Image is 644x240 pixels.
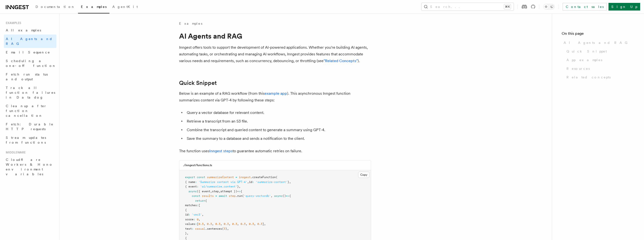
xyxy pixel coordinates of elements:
[179,32,371,40] h1: AI Agents and RAG
[185,208,187,212] span: {
[215,222,220,226] span: 0.3
[78,1,109,13] a: Examples
[566,49,607,54] span: Quick Snippet
[179,80,217,86] a: Quick Snippet
[4,48,56,57] a: Email Sequence
[224,227,225,230] span: 3
[566,58,602,62] span: App examples
[197,185,199,188] span: :
[185,218,193,221] span: score
[244,194,271,198] span: 'query-vectordb'
[276,176,277,179] span: (
[249,222,254,226] span: 0.3
[232,222,237,226] span: 0.3
[179,44,371,64] p: Inngest offers tools to support the development of AI-powered applications. Whether you're buildi...
[185,204,197,207] span: matches
[36,5,75,9] span: Documentation
[197,222,199,226] span: [
[247,180,249,184] span: ,
[237,185,239,188] span: }
[256,180,288,184] span: 'summarize-content'
[4,133,56,147] a: Stream updates from functions
[6,136,46,144] span: Stream updates from functions
[4,70,56,83] a: Fetch run status and output
[563,3,607,11] a: Contact sales
[207,222,212,226] span: 0.3
[220,190,237,193] span: attempt })
[185,135,371,142] li: Save the summary to a database and sends a notification to the client.
[188,213,190,216] span: :
[265,91,287,96] a: example app
[209,149,233,153] a: Inngest steps
[109,1,141,13] a: AgentKit
[112,5,138,9] span: AgentKit
[239,176,251,179] span: inngest
[202,213,204,216] span: ,
[204,222,205,226] span: ,
[264,222,266,226] span: ,
[185,222,195,226] span: values
[185,180,195,184] span: { name
[4,120,56,133] a: Fetch: Durable HTTP requests
[185,127,371,133] li: Combine the transcript and queried content to generate a summary using GPT-4.
[219,190,220,193] span: ,
[504,4,511,9] kbd: ⌘K
[185,176,195,179] span: export
[227,227,229,230] span: ,
[187,232,188,235] span: ,
[565,47,634,56] a: Quick Snippet
[199,204,200,207] span: [
[185,236,187,240] span: {
[565,73,634,82] a: Related concepts
[192,227,193,230] span: :
[562,38,634,47] a: AI Agents and RAG
[212,190,219,193] span: step
[6,28,41,32] span: All examples
[199,180,247,184] span: 'Summarize content via GPT-4'
[251,176,276,179] span: .createFunction
[179,90,371,104] p: Below is an example of a RAG workflow (from this ). This asynchronous Inngest function summarizes...
[565,64,634,73] a: Resources
[229,194,235,198] span: step
[195,222,197,226] span: :
[242,194,244,198] span: (
[252,180,254,184] span: :
[210,190,212,193] span: ,
[262,222,264,226] span: ]
[33,1,78,13] a: Documentation
[4,155,56,178] a: Cloudflare Workers & Hono environment variables
[235,194,242,198] span: .run
[207,176,234,179] span: summarizeContent
[197,204,199,207] span: :
[192,213,202,216] span: 'vec3'
[237,222,239,226] span: ,
[225,227,227,230] span: )
[197,190,210,193] span: ({ event
[274,194,283,198] span: async
[199,218,200,221] span: ,
[179,21,202,26] a: Examples
[249,180,252,184] span: id
[4,21,21,25] span: Examples
[6,86,55,99] span: Track all function failures in Datadog
[4,102,56,120] a: Cleanup after function cancellation
[205,227,222,230] span: .sentences
[215,194,217,198] span: =
[185,109,371,116] li: Query a vector database for relevant content.
[237,190,241,193] span: =>
[6,158,53,176] span: Cloudflare Workers & Hono environment variables
[185,185,197,188] span: { event
[229,222,230,226] span: ,
[6,122,54,131] span: Fetch: Durable HTTP requests
[192,194,200,198] span: const
[246,222,247,226] span: ,
[289,180,291,184] span: ,
[6,104,47,117] span: Cleanup after function cancellation
[199,222,204,226] span: 0.3
[81,5,107,9] span: Examples
[543,4,555,10] button: Toggle dark mode
[289,194,291,198] span: {
[185,232,187,235] span: }
[608,3,640,11] a: Sign Up
[421,3,514,11] button: Search...⌘K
